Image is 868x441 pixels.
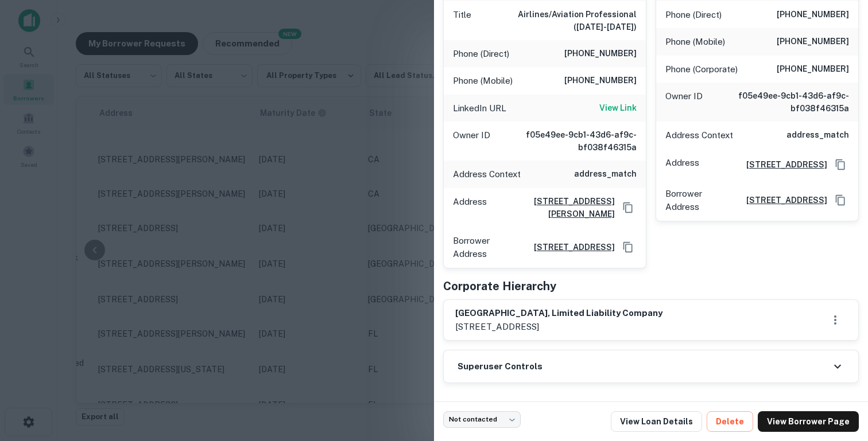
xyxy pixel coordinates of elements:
[665,89,703,115] p: Owner ID
[455,307,662,320] h6: [GEOGRAPHIC_DATA], limited liability company
[619,199,637,216] button: Copy Address
[777,8,849,22] h6: [PHONE_NUMBER]
[599,102,637,115] a: View Link
[611,411,702,432] a: View Loan Details
[665,187,733,214] p: Borrower Address
[564,47,637,61] h6: [PHONE_NUMBER]
[453,74,513,88] p: Phone (Mobile)
[707,411,753,432] button: Delete
[499,128,637,154] h6: f05e49ee-9cb1-43d6-af9c-bf038f46315a
[453,167,521,181] p: Address Context
[711,89,849,115] h6: f05e49ee-9cb1-43d6-af9c-bf038f46315a
[453,234,520,261] p: Borrower Address
[619,239,637,256] button: Copy Address
[455,320,662,334] p: [STREET_ADDRESS]
[665,8,722,22] p: Phone (Direct)
[443,278,556,295] h5: Corporate Hierarchy
[786,128,849,142] h6: address_match
[453,102,506,115] p: LinkedIn URL
[453,8,471,33] p: Title
[832,192,849,209] button: Copy Address
[453,128,490,154] p: Owner ID
[737,158,827,171] a: [STREET_ADDRESS]
[758,411,859,432] a: View Borrower Page
[453,47,509,61] p: Phone (Direct)
[443,411,521,428] div: Not contacted
[525,241,615,253] a: [STREET_ADDRESS]
[491,195,615,220] a: [STREET_ADDRESS][PERSON_NAME]
[777,63,849,76] h6: [PHONE_NUMBER]
[665,128,733,142] p: Address Context
[574,167,637,181] h6: address_match
[811,349,868,404] iframe: Chat Widget
[665,63,738,76] p: Phone (Corporate)
[599,102,637,114] h6: View Link
[458,360,542,373] h6: Superuser Controls
[665,156,699,173] p: Address
[832,156,849,173] button: Copy Address
[499,8,637,33] h6: Airlines/Aviation Professional ([DATE]-[DATE])
[453,195,487,220] p: Address
[564,74,637,88] h6: [PHONE_NUMBER]
[737,194,827,206] a: [STREET_ADDRESS]
[665,35,725,49] p: Phone (Mobile)
[777,35,849,49] h6: [PHONE_NUMBER]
